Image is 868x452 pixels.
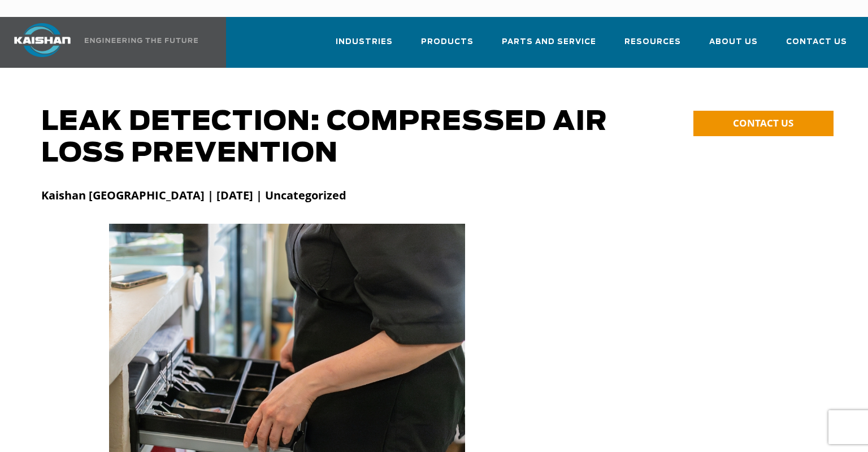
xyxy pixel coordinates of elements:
h1: Leak Detection: Compressed Air Loss Prevention [41,106,627,169]
a: Resources [624,27,681,66]
span: About Us [709,36,758,49]
span: Industries [336,36,393,49]
span: Contact Us [786,36,847,49]
a: CONTACT US [693,111,834,136]
a: Products [421,27,474,66]
img: Engineering the future [85,38,198,43]
a: Contact Us [786,27,847,66]
a: Parts and Service [502,27,596,66]
span: Resources [624,36,681,49]
span: CONTACT US [733,116,793,129]
span: Products [421,36,474,49]
strong: Kaishan [GEOGRAPHIC_DATA] | [DATE] | Uncategorized [41,188,346,203]
a: About Us [709,27,758,66]
span: Parts and Service [502,36,596,49]
a: Industries [336,27,393,66]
